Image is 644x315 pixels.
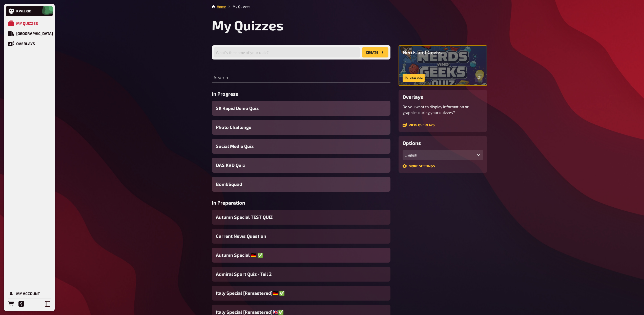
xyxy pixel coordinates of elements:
span: BombSquad [216,181,242,188]
h1: My Quizzes [212,17,487,33]
a: Help [16,299,26,309]
span: SK Rapid Demo Quiz [216,105,259,112]
span: Current News Question [216,233,266,240]
a: My Quizzes [6,18,53,28]
h3: In Preparation [212,200,390,206]
h3: Nerds and Geeks [403,49,483,55]
span: Autumn Special ​🇩🇪 ​✅ [216,252,263,259]
a: Current News Question [212,229,390,244]
a: Admiral Sport Quiz - Teil 2 [212,267,390,282]
input: Search [212,73,390,83]
a: Social Media Quiz [212,139,390,154]
div: Overlays [16,41,35,46]
span: Autumn Special ​TEST QUIZ [216,214,273,221]
p: Do you want to display information or graphics during your quizzes? [403,104,483,115]
a: Quiz Library [6,28,53,38]
span: Photo Challenge [216,124,251,131]
h3: In Progress [212,91,390,97]
li: My Quizzes [226,4,250,9]
a: More settings [403,164,435,168]
span: Social Media Quiz [216,143,254,150]
a: Home [217,5,226,9]
div: [GEOGRAPHIC_DATA] [16,31,53,36]
a: SK Rapid Demo Quiz [212,101,390,116]
a: Italy Special [Remastered]​​🇩🇪 ✅ [212,286,390,301]
a: Orders [6,299,16,309]
a: Overlays [6,38,53,49]
div: English [405,153,472,157]
a: View quiz [403,74,425,82]
h3: Options [403,140,483,146]
h3: Overlays [403,94,483,100]
a: Autumn Special ​TEST QUIZ [212,210,390,225]
li: Home [217,4,226,9]
span: Admiral Sport Quiz - Teil 2 [216,271,272,278]
a: View overlays [403,123,435,127]
input: What's the name of your quiz? [214,47,360,57]
button: create [362,47,388,57]
span: DAS KVD Quiz [216,162,245,169]
a: BombSquad [212,177,390,192]
a: Autumn Special ​🇩🇪 ​✅ [212,248,390,263]
span: Italy Special [Remastered]​​🇩🇪 ✅ [216,290,285,297]
div: My Quizzes [16,21,38,26]
a: Photo Challenge [212,120,390,135]
a: DAS KVD Quiz [212,158,390,173]
a: My Account [6,288,53,299]
div: My Account [16,291,40,296]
